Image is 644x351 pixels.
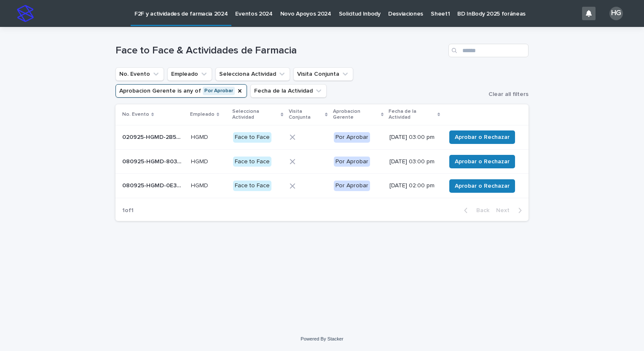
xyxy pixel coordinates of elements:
p: 080925-HGMD-0E38C7 [122,181,186,189]
p: Selecciona Actividad [232,107,279,122]
p: [DATE] 03:00 pm [389,134,439,141]
p: Fecha de la Actividad [389,107,435,122]
button: Aprobar o Rechazar [449,155,515,168]
span: Aprobar o Rechazar [455,133,510,141]
span: Aprobar o Rechazar [455,182,510,190]
p: No. Evento [122,110,149,119]
p: 1 of 1 [115,200,140,221]
span: Back [471,207,489,213]
button: Aprobar o Rechazar [449,130,515,144]
p: HGMD [191,132,210,141]
div: HG [609,7,623,20]
p: HGMD [191,181,210,189]
div: Por Aprobar [334,181,370,191]
tr: 080925-HGMD-0E38C7080925-HGMD-0E38C7 HGMDHGMD Face to FacePor Aprobar[DATE] 02:00 pmAprobar o Rec... [115,174,529,198]
p: HGMD [191,157,210,165]
button: Aprobar o Rechazar [449,179,515,193]
button: No. Evento [115,67,164,81]
button: Clear all filters [482,91,529,97]
span: Clear all filters [488,91,529,97]
button: Fecha de la Actividad [250,84,327,98]
p: [DATE] 02:00 pm [389,182,439,189]
p: Empleado [190,110,215,119]
button: Aprobacion Gerente [115,84,247,98]
button: Empleado [167,67,212,81]
div: Face to Face [233,157,271,167]
div: Face to Face [233,181,271,191]
button: Back [457,207,493,214]
span: Aprobar o Rechazar [455,157,510,166]
p: [DATE] 03:00 pm [389,158,439,165]
button: Visita Conjunta [293,67,353,81]
button: Next [493,207,529,214]
input: Search [448,44,529,57]
p: Visita Conjunta [289,107,323,122]
span: Next [496,207,515,213]
a: Powered By Stacker [301,336,343,341]
tr: 020925-HGMD-2B5DCE020925-HGMD-2B5DCE HGMDHGMD Face to FacePor Aprobar[DATE] 03:00 pmAprobar o Rec... [115,125,529,149]
div: Por Aprobar [334,157,370,167]
p: 080925-HGMD-803ACD [122,157,186,165]
h1: Face to Face & Actividades de Farmacia [115,45,445,57]
p: 020925-HGMD-2B5DCE [122,132,186,141]
p: Aprobacion Gerente [333,107,379,122]
div: Face to Face [233,132,271,143]
button: Selecciona Actividad [215,67,290,81]
img: stacker-logo-s-only.png [17,5,34,22]
div: Por Aprobar [334,132,370,143]
tr: 080925-HGMD-803ACD080925-HGMD-803ACD HGMDHGMD Face to FacePor Aprobar[DATE] 03:00 pmAprobar o Rec... [115,149,529,174]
